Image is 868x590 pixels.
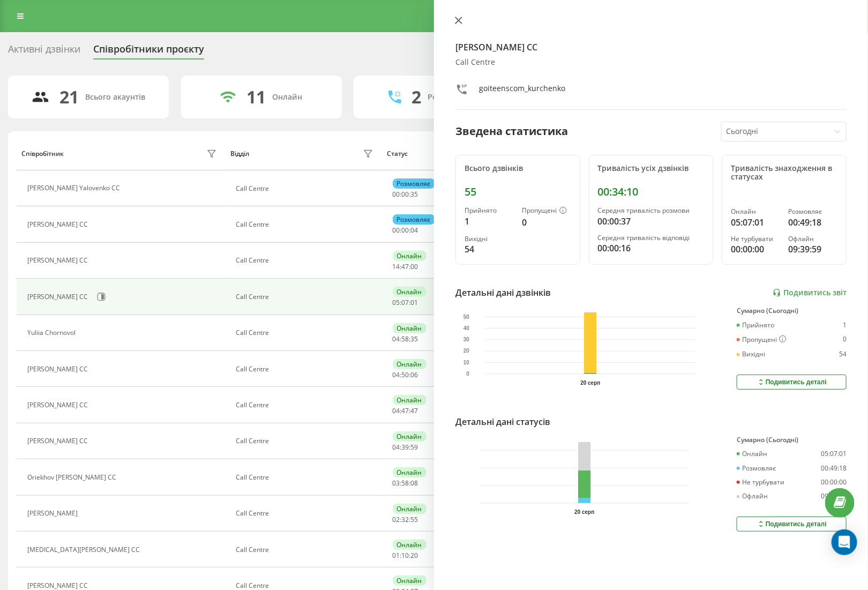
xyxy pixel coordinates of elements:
[236,474,376,481] div: Call Centre
[393,251,426,261] div: Онлайн
[463,325,470,331] text: 40
[737,375,847,390] button: Подивитись деталі
[575,509,595,515] text: 20 серп
[402,334,409,343] span: 58
[393,431,426,442] div: Онлайн
[463,337,470,342] text: 30
[821,479,847,486] div: 00:00:00
[411,443,418,452] span: 59
[757,378,827,386] div: Подивитись деталі
[737,450,767,458] div: Онлайн
[27,401,91,409] div: [PERSON_NAME] CC
[411,370,418,379] span: 06
[455,123,568,139] div: Зведена статистика
[411,515,418,524] span: 55
[402,479,409,488] span: 58
[522,216,571,229] div: 0
[246,87,266,107] div: 11
[393,480,418,487] div: : :
[737,350,765,358] div: Вихідні
[455,58,847,67] div: Call Centre
[236,437,376,445] div: Call Centre
[393,227,418,234] div: : :
[236,185,376,192] div: Call Centre
[843,335,847,344] div: 0
[522,207,571,215] div: Пропущені
[757,520,827,528] div: Подивитись деталі
[411,298,418,307] span: 01
[27,510,80,517] div: [PERSON_NAME]
[393,407,418,415] div: : :
[598,234,705,242] div: Середня тривалість відповіді
[455,415,550,428] div: Детальні дані статусів
[463,360,470,365] text: 10
[402,190,409,199] span: 00
[731,164,837,182] div: Тривалість знаходження в статусах
[411,190,418,199] span: 35
[731,243,780,256] div: 00:00:00
[411,334,418,343] span: 35
[393,540,426,550] div: Онлайн
[272,93,302,102] div: Онлайн
[411,479,418,488] span: 08
[402,551,409,560] span: 10
[27,365,91,373] div: [PERSON_NAME] CC
[236,221,376,228] div: Call Centre
[411,406,418,415] span: 47
[393,515,400,524] span: 02
[598,242,705,255] div: 00:00:16
[393,359,426,369] div: Онлайн
[455,41,847,54] h4: [PERSON_NAME] CC
[393,178,435,189] div: Розмовляє
[236,365,376,373] div: Call Centre
[393,444,418,451] div: : :
[393,214,435,225] div: Розмовляє
[789,208,837,215] div: Розмовляє
[393,287,426,297] div: Онлайн
[455,286,551,299] div: Детальні дані дзвінків
[393,552,418,559] div: : :
[27,257,91,264] div: [PERSON_NAME] CC
[27,474,119,481] div: Oriekhov [PERSON_NAME] CC
[393,406,400,415] span: 04
[598,185,705,198] div: 00:34:10
[789,243,837,256] div: 09:39:59
[737,335,787,344] div: Пропущені
[773,288,847,297] a: Подивитись звіт
[393,299,418,307] div: : :
[821,492,847,500] div: 09:39:59
[411,551,418,560] span: 20
[393,298,400,307] span: 05
[581,380,601,386] text: 20 серп
[393,226,400,235] span: 00
[230,150,249,158] div: Відділ
[402,406,409,415] span: 47
[428,93,480,102] div: Розмовляють
[387,150,408,158] div: Статус
[393,370,400,379] span: 04
[411,226,418,235] span: 04
[402,226,409,235] span: 00
[843,322,847,329] div: 1
[737,322,774,329] div: Прийнято
[789,216,837,229] div: 00:49:18
[393,263,418,271] div: : :
[27,329,78,337] div: Yuliia Chornovol
[402,262,409,271] span: 47
[236,329,376,337] div: Call Centre
[737,492,768,500] div: Офлайн
[393,443,400,452] span: 04
[393,335,418,343] div: : :
[832,529,857,555] div: Open Intercom Messenger
[393,467,426,477] div: Онлайн
[731,216,780,229] div: 05:07:01
[93,43,204,60] div: Співробітники проєкту
[465,185,571,198] div: 55
[731,235,780,243] div: Не турбувати
[86,93,146,102] div: Всього акаунтів
[236,582,376,589] div: Call Centre
[27,221,91,228] div: [PERSON_NAME] CC
[402,370,409,379] span: 50
[27,582,91,589] div: [PERSON_NAME] СС
[393,516,418,524] div: : :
